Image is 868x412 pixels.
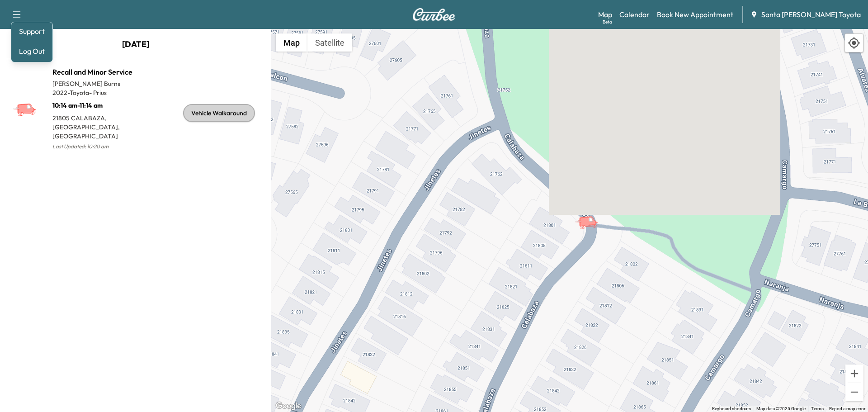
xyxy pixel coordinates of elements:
[829,406,865,411] a: Report a map error
[619,9,650,20] a: Calendar
[712,406,751,412] button: Keyboard shortcuts
[183,104,255,122] div: Vehicle Walkaround
[52,141,136,152] p: Last Updated: 10:20 am
[52,88,136,97] p: 2022 - Toyota - Prius
[412,8,456,21] img: Curbee Logo
[657,9,733,20] a: Book New Appointment
[52,79,136,88] p: [PERSON_NAME] Burns
[15,26,49,37] a: Support
[845,365,863,383] button: Zoom in
[844,33,863,52] div: Recenter map
[603,19,612,25] div: Beta
[845,383,863,401] button: Zoom out
[811,406,824,411] a: Terms
[575,206,606,222] gmp-advanced-marker: Recall and Minor Service
[598,9,612,20] a: MapBeta
[274,400,303,412] a: Open this area in Google Maps (opens a new window)
[274,400,303,412] img: Google
[52,110,136,141] p: 21805 CALABAZA, [GEOGRAPHIC_DATA], [GEOGRAPHIC_DATA]
[756,406,806,411] span: Map data ©2025 Google
[307,33,352,52] button: Show satellite imagery
[52,66,136,77] h1: Recall and Minor Service
[276,33,307,52] button: Show street map
[15,44,49,58] button: Log Out
[761,9,861,20] span: Santa [PERSON_NAME] Toyota
[52,97,136,110] p: 10:14 am - 11:14 am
